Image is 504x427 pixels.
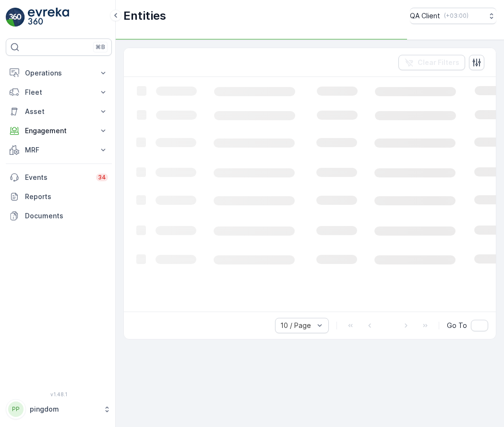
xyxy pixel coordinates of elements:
p: Clear Filters [418,58,459,67]
a: Documents [6,206,112,226]
button: QA Client(+03:00) [410,8,496,24]
p: 34 [98,174,106,181]
p: MRF [25,145,93,155]
button: Operations [6,63,112,83]
img: logo [6,8,25,27]
p: Asset [25,107,93,116]
a: Reports [6,187,112,206]
p: Entities [123,8,166,24]
p: Documents [25,211,108,221]
p: Fleet [25,88,93,97]
button: PPpingdom [6,399,112,419]
span: v 1.48.1 [6,391,112,397]
img: logo_light-DOdMpM7g.png [28,8,69,27]
p: Reports [25,192,108,201]
p: Operations [25,68,93,78]
div: PP [8,402,24,417]
button: Clear Filters [398,55,465,70]
button: MRF [6,140,112,160]
p: ( +03:00 ) [444,12,468,20]
p: pingdom [30,404,98,414]
p: ⌘B [96,43,105,51]
button: Fleet [6,83,112,102]
p: Events [25,173,90,182]
a: Events34 [6,168,112,187]
span: Go To [447,321,467,330]
button: Asset [6,102,112,121]
p: Engagement [25,126,93,136]
button: Engagement [6,121,112,140]
p: QA Client [410,11,440,21]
